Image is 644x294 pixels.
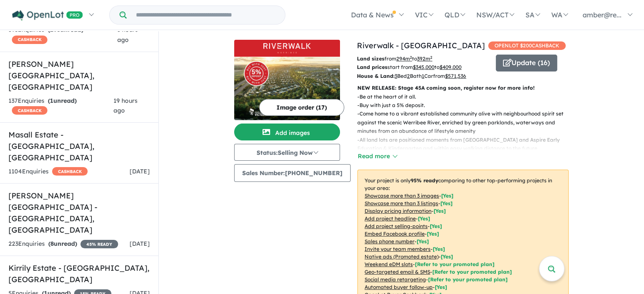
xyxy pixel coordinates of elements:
span: [Refer to your promoted plan] [415,261,495,267]
strong: ( unread) [48,240,77,247]
img: Riverwalk - Werribee [234,57,340,120]
span: OPENLOT $ 200 CASHBACK [488,41,566,50]
span: CASHBACK [52,167,88,176]
a: Riverwalk - [GEOGRAPHIC_DATA] [357,41,485,50]
span: [Yes] [435,284,447,290]
a: Riverwalk - Werribee LogoRiverwalk - Werribee [234,40,340,120]
button: Sales Number:[PHONE_NUMBER] [234,164,351,182]
u: Showcase more than 3 listings [365,200,438,206]
span: to [434,64,462,70]
div: 1104 Enquir ies [8,167,88,177]
b: Land prices [357,64,387,70]
u: Showcase more than 3 images [365,192,439,199]
u: Sales phone number [365,238,415,245]
u: Geo-targeted email & SMS [365,269,430,275]
h5: Kirrily Estate - [GEOGRAPHIC_DATA] , [GEOGRAPHIC_DATA] [8,262,150,285]
div: 137 Enquir ies [8,96,113,116]
p: Bed Bath Car from [357,72,489,80]
u: Native ads (Promoted estate) [365,253,439,260]
button: Update (16) [496,55,557,71]
h5: [PERSON_NAME][GEOGRAPHIC_DATA] , [GEOGRAPHIC_DATA] [8,58,150,93]
span: to [412,55,432,62]
b: Land sizes [357,55,384,62]
p: - Come home to a vibrant established community alive with neighbourhood spirit set against the sc... [357,110,575,135]
u: $ 345,000 [413,64,434,70]
span: [Refer to your promoted plan] [428,276,508,283]
p: NEW RELEASE: Stage 45A coming soon, register now for more info! [357,84,569,92]
span: [Refer to your promoted plan] [432,269,512,275]
button: Status:Selling Now [234,144,340,161]
u: Add project headline [365,215,416,222]
span: [ Yes ] [434,208,446,214]
strong: ( unread) [48,97,77,104]
span: [ Yes ] [427,231,439,237]
span: [ Yes ] [418,215,430,222]
span: 45 % READY [80,240,118,248]
span: 3 hours ago [117,26,138,44]
p: - Be at the heart of it all. [357,93,575,101]
h5: [PERSON_NAME][GEOGRAPHIC_DATA] - [GEOGRAPHIC_DATA] , [GEOGRAPHIC_DATA] [8,190,150,236]
u: Add project selling-points [365,223,428,229]
span: [ Yes ] [441,192,453,199]
button: Image order (17) [259,99,344,116]
span: 19 hours ago [113,97,138,115]
u: 294 m [396,55,412,62]
input: Try estate name, suburb, builder or developer [128,6,283,24]
u: Social media retargeting [365,276,426,283]
p: from [357,55,489,63]
u: 3 [395,73,397,79]
button: Add images [234,124,340,140]
span: [DATE] [130,240,150,247]
p: start from [357,63,489,71]
u: Display pricing information [365,208,431,214]
u: 2 [407,73,410,79]
sup: 2 [410,55,412,60]
u: $ 571,536 [445,73,466,79]
img: Riverwalk - Werribee Logo [238,43,337,53]
p: - Buy with just a 5% deposit. [357,101,575,110]
u: Weekend eDM slots [365,261,413,267]
u: 1 [422,73,424,79]
b: House & Land: [357,73,395,79]
h5: Masall Estate - [GEOGRAPHIC_DATA] , [GEOGRAPHIC_DATA] [8,129,150,163]
img: Openlot PRO Logo White [12,10,83,21]
b: 95 % ready [411,177,438,184]
span: 8 [50,240,54,247]
span: CASHBACK [12,36,47,44]
span: [DATE] [130,168,150,175]
u: Embed Facebook profile [365,231,425,237]
span: [Yes] [441,253,453,260]
span: 1 [50,97,53,104]
u: Invite your team members [365,246,431,252]
span: [ Yes ] [440,200,453,206]
sup: 2 [430,55,432,60]
span: [ Yes ] [430,223,442,229]
div: 393 Enquir ies [8,25,117,45]
button: Read more [357,151,397,161]
span: [ Yes ] [433,246,445,252]
span: [ Yes ] [417,238,429,245]
u: Automated buyer follow-up [365,284,433,290]
u: $ 409,000 [439,64,462,70]
span: CASHBACK [12,106,47,115]
span: amber@re... [583,11,622,19]
p: - All land lots are positioned moments from [GEOGRAPHIC_DATA] and Aspire Early Education & Kinder... [357,136,575,162]
u: 392 m [417,55,432,62]
div: 223 Enquir ies [8,239,118,249]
